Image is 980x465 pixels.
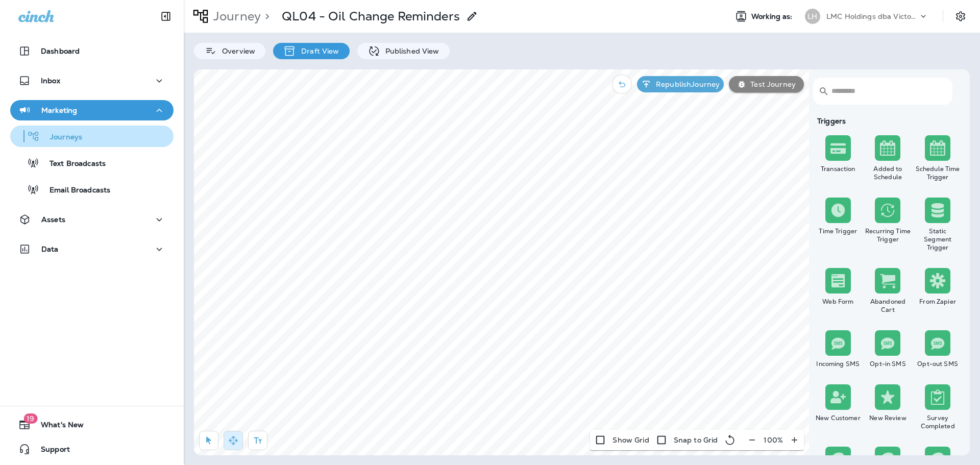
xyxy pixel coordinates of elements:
span: 19 [23,413,37,424]
div: Time Trigger [815,227,861,235]
div: New Review [865,414,911,422]
p: Journeys [40,133,82,142]
button: Marketing [10,100,174,120]
div: Incoming SMS [815,360,861,368]
button: RepublishJourney [637,76,724,92]
p: Overview [217,47,255,55]
button: Text Broadcasts [10,152,174,174]
div: Triggers [813,117,963,125]
p: Test Journey [746,80,796,88]
button: Email Broadcasts [10,179,174,200]
span: Working as: [751,12,795,21]
p: 100 % [764,436,783,444]
p: QL04 - Oil Change Reminders [282,9,460,24]
div: Static Segment Trigger [915,227,961,252]
button: Support [10,439,174,459]
div: Abandoned Cart [865,298,911,314]
button: 19What's New [10,414,174,435]
p: Journey [209,9,261,24]
div: Web Form [815,298,861,306]
div: Opt-out SMS [915,360,961,368]
div: Opt-in SMS [865,360,911,368]
div: LH [805,9,820,24]
p: Inbox [41,77,60,85]
div: Transaction [815,165,861,173]
button: Dashboard [10,41,174,61]
p: LMC Holdings dba Victory Lane Quick Oil Change [826,12,918,20]
p: Assets [41,215,65,224]
button: Settings [951,7,970,26]
button: Journeys [10,126,174,147]
p: Draft View [296,47,339,55]
p: Show Grid [612,436,649,444]
button: Assets [10,209,174,230]
p: Data [41,245,59,253]
p: > [261,9,269,24]
p: Text Broadcasts [39,159,106,169]
div: New Customer [815,414,861,422]
p: Republish Journey [652,80,720,88]
div: Recurring Time Trigger [865,227,911,243]
div: Survey Completed [915,414,961,430]
span: What's New [31,421,84,433]
button: Collapse Sidebar [152,6,180,27]
span: Support [31,445,70,457]
div: From Zapier [915,298,961,306]
div: Schedule Time Trigger [915,165,961,181]
p: Dashboard [41,47,80,55]
p: Snap to Grid [674,436,718,444]
button: Data [10,239,174,259]
p: Marketing [41,106,77,114]
p: Published View [380,47,439,55]
div: Added to Schedule [865,165,911,181]
button: Test Journey [729,76,804,92]
p: Email Broadcasts [39,186,110,195]
button: Inbox [10,70,174,91]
